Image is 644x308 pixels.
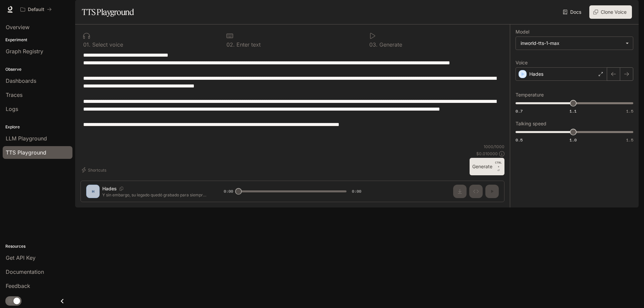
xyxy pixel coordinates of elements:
div: inworld-tts-1-max [521,40,622,47]
p: CTRL + [495,161,502,169]
span: 0.7 [516,108,523,114]
p: Hades [529,71,543,77]
p: ⏎ [495,161,502,173]
p: Temperature [516,93,544,97]
p: 0 2 . [226,42,235,47]
span: 0.5 [516,137,523,143]
p: Generate [378,42,402,47]
a: Docs [561,5,584,19]
button: Clone Voice [589,5,632,19]
p: Default [28,7,44,12]
p: Select voice [91,42,123,47]
span: 1.5 [626,108,633,114]
p: Voice [516,60,528,65]
span: 1.5 [626,137,633,143]
button: GenerateCTRL +⏎ [470,158,504,175]
span: 1.1 [570,108,577,114]
p: Model [516,29,529,34]
h1: TTS Playground [82,5,134,19]
span: 1.0 [570,137,577,143]
p: 0 3 . [369,42,378,47]
div: inworld-tts-1-max [516,37,633,50]
p: Enter text [235,42,261,47]
button: All workspaces [17,3,55,16]
p: Talking speed [516,121,546,126]
p: 0 1 . [83,42,91,47]
button: Shortcuts [80,165,109,175]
